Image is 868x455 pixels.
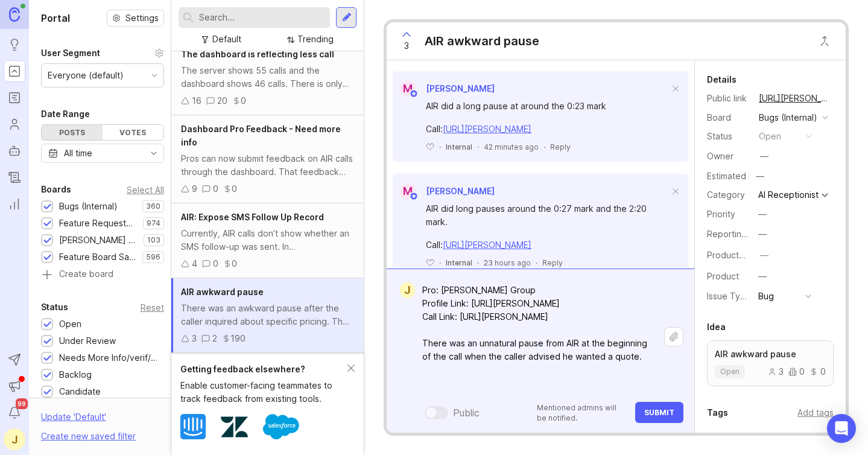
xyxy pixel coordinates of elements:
div: 0 [241,94,246,107]
div: — [760,150,768,163]
div: Call: [426,122,669,136]
button: Announcements [4,375,25,397]
div: Owner [707,150,749,163]
span: AIR awkward pause [181,287,264,297]
label: ProductboardID [707,250,771,260]
a: M[PERSON_NAME] [393,183,495,199]
img: member badge [410,89,419,98]
div: AI Receptionist [758,191,819,199]
div: Boards [41,182,71,197]
div: — [760,249,768,262]
div: 3 [192,332,197,345]
a: Dashboard Pro Feedback - Need more infoPros can now submit feedback on AIR calls through the dash... [171,115,364,203]
button: Close button [813,29,837,53]
div: — [758,227,767,241]
a: Create board [41,270,164,281]
label: Issue Type [707,291,751,301]
div: Update ' Default ' [41,410,106,430]
div: 0 [232,182,237,196]
span: Settings [125,12,159,24]
div: Votes [103,125,163,140]
div: · [543,142,545,152]
div: Reply [550,142,571,152]
div: User Segment [41,46,100,60]
div: 0 [788,367,805,376]
div: Everyone (default) [48,69,124,82]
a: AIR: Expose SMS Follow Up RecordCurrently, AIR calls don’t show whether an SMS follow-up was sent... [171,203,364,278]
div: · [439,142,441,152]
div: 4 [192,257,197,270]
div: Trending [297,33,334,46]
span: 3 [404,39,409,52]
p: 596 [146,252,160,262]
div: Feature Board Sandbox [DATE] [59,250,136,264]
div: Posts [42,125,103,140]
div: Reply [542,258,563,268]
a: Autopilot [4,140,25,162]
div: 16 [192,94,201,107]
div: — [752,168,768,184]
div: Enable customer-facing teammates to track feedback from existing tools. [180,379,347,406]
div: Add tags [797,406,834,419]
div: [PERSON_NAME] (Public) [59,234,138,247]
img: Zendesk logo [221,413,248,441]
div: 190 [230,332,246,345]
a: Roadmaps [4,87,25,109]
a: AIR awkward pauseopen300 [707,340,834,386]
div: J [400,282,415,298]
img: member badge [410,192,419,201]
a: The dashboard is reflecting less callThe server shows 55 calls and the dashboard shows 46 calls. ... [171,40,364,115]
img: Salesforce logo [263,409,299,445]
div: AIR did a long pause at around the 0:23 mark [426,100,669,113]
p: AIR awkward pause [715,348,826,360]
label: Reporting Team [707,229,771,239]
div: — [758,208,767,221]
span: Dashboard Pro Feedback - Need more info [181,124,341,147]
div: · [477,142,479,152]
div: All time [64,147,92,160]
label: Product [707,271,739,281]
div: Idea [707,320,726,334]
span: AIR: Expose SMS Follow Up Record [181,212,324,222]
div: Currently, AIR calls don’t show whether an SMS follow-up was sent. In [GEOGRAPHIC_DATA], we can s... [181,227,354,253]
div: Bugs (Internal) [59,200,118,213]
a: Reporting [4,193,25,215]
div: M [400,81,416,97]
span: 23 hours ago [484,258,531,268]
a: [URL][PERSON_NAME] [443,124,531,134]
button: ProductboardID [756,247,772,263]
div: Open [59,317,81,331]
div: Needs More Info/verif/repro [59,351,158,364]
div: 0 [809,367,826,376]
div: Candidate [59,385,101,398]
div: Public link [707,92,749,105]
span: open [720,367,740,377]
button: Submit [635,402,683,423]
span: The dashboard is reflecting less call [181,49,334,59]
a: AIR awkward pauseThere was an awkward pause after the caller inquired about specific pricing. The... [171,278,364,353]
span: 42 minutes ago [484,142,539,152]
svg: toggle icon [144,148,163,158]
p: Mentioned admins will be notified. [537,402,628,423]
div: 0 [232,257,237,270]
button: Settings [107,10,164,27]
div: Open Intercom Messenger [827,414,856,443]
a: Changelog [4,167,25,188]
button: Send to Autopilot [4,349,25,371]
div: Estimated [707,172,746,180]
div: Call: [426,238,669,252]
div: Internal [446,142,472,152]
a: Users [4,113,25,135]
div: Date Range [41,107,90,121]
a: M[PERSON_NAME] [393,81,495,97]
button: J [4,428,25,450]
div: AIR did long pauses around the 0:27 mark and the 2:20 mark. [426,202,669,229]
div: AIR awkward pause [425,33,539,49]
input: Search... [199,11,325,24]
a: Portal [4,60,25,82]
div: Status [41,300,68,314]
div: 20 [217,94,227,107]
span: 99 [16,398,28,409]
label: Priority [707,209,735,219]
